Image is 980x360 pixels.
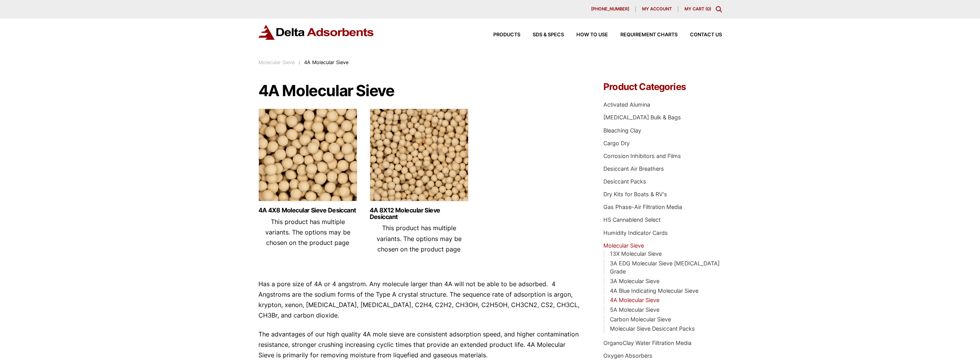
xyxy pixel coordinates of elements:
[603,101,650,108] a: Activated Alumina
[603,340,691,346] a: OrganoClay Water Filtration Media
[585,6,636,12] a: [PHONE_NUMBER]
[707,6,710,12] span: 0
[684,6,711,12] a: My Cart (0)
[610,325,695,332] a: Molecular Sieve Desiccant Packs
[603,216,661,223] a: HS Cannablend Select
[610,287,698,294] a: 4A Blue Indicating Molecular Sieve
[610,278,659,284] a: 3A Molecular Sieve
[610,306,659,313] a: 5A Molecular Sieve
[564,32,608,37] a: How to Use
[610,250,662,257] a: 13X Molecular Sieve
[258,279,581,321] p: Has a pore size of 4A or 4 angstrom. Any molecule larger than 4A will not be able to be adsorbed....
[610,260,720,275] a: 3A EDG Molecular Sieve [MEDICAL_DATA] Grade
[304,59,348,65] span: 4A Molecular Sieve
[533,32,564,37] span: SDS & SPECS
[603,165,664,172] a: Desiccant Air Breathers
[258,207,357,214] a: 4A 4X8 Molecular Sieve Desiccant
[258,59,295,65] a: Molecular Sieve
[377,224,462,253] span: This product has multiple variants. The options may be chosen on the product page
[591,7,629,11] span: [PHONE_NUMBER]
[603,204,682,210] a: Gas Phase-Air Filtration Media
[493,32,520,37] span: Products
[603,178,646,185] a: Desiccant Packs
[603,229,668,236] a: Humidity Indicator Cards
[258,25,374,40] img: Delta Adsorbents
[265,218,350,246] span: This product has multiple variants. The options may be chosen on the product page
[610,297,659,303] a: 4A Molecular Sieve
[678,32,722,37] a: Contact Us
[716,6,722,12] div: Toggle Modal Content
[576,32,608,37] span: How to Use
[370,207,469,220] a: 4A 8X12 Molecular Sieve Desiccant
[481,32,520,37] a: Products
[258,82,581,99] h1: 4A Molecular Sieve
[603,114,681,121] a: [MEDICAL_DATA] Bulk & Bags
[608,32,678,37] a: Requirement Charts
[690,32,722,37] span: Contact Us
[603,242,644,249] a: Molecular Sieve
[620,32,678,37] span: Requirement Charts
[520,32,564,37] a: SDS & SPECS
[603,82,722,92] h4: Product Categories
[603,140,630,146] a: Cargo Dry
[636,6,678,12] a: My account
[603,127,641,134] a: Bleaching Clay
[642,7,672,11] span: My account
[299,59,300,65] span: :
[603,191,667,197] a: Dry Kits for Boats & RV's
[610,316,671,323] a: Carbon Molecular Sieve
[603,153,681,159] a: Corrosion Inhibitors and Films
[603,352,652,359] a: Oxygen Absorbers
